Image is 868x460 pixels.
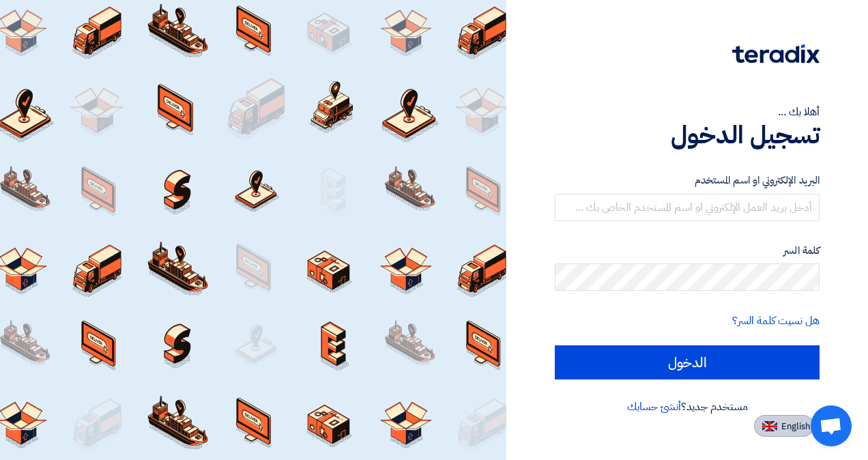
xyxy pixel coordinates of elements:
[732,313,820,329] a: هل نسيت كلمة السر؟
[555,194,820,221] input: أدخل بريد العمل الإلكتروني او اسم المستخدم الخاص بك ...
[555,345,820,379] input: الدخول
[732,44,820,63] img: Teradix logo
[627,399,681,415] a: أنشئ حسابك
[754,415,814,437] button: English
[555,243,820,259] label: كلمة السر
[555,173,820,188] label: البريد الإلكتروني او اسم المستخدم
[555,399,820,415] div: مستخدم جديد؟
[555,120,820,150] h1: تسجيل الدخول
[762,421,777,431] img: en-US.png
[555,104,820,120] div: أهلا بك ...
[781,422,810,431] span: English
[811,405,852,446] div: Open chat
